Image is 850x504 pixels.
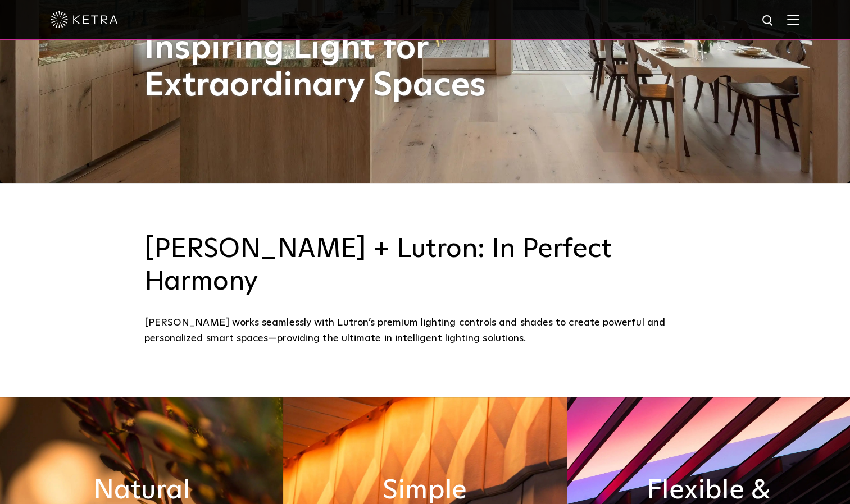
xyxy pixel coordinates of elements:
[144,30,510,104] h1: Inspiring Light for Extraordinary Spaces
[144,315,706,347] div: [PERSON_NAME] works seamlessly with Lutron’s premium lighting controls and shades to create power...
[51,11,118,28] img: ketra-logo-2019-white
[761,14,775,28] img: search icon
[787,14,799,25] img: Hamburger%20Nav.svg
[144,233,706,298] h3: [PERSON_NAME] + Lutron: In Perfect Harmony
